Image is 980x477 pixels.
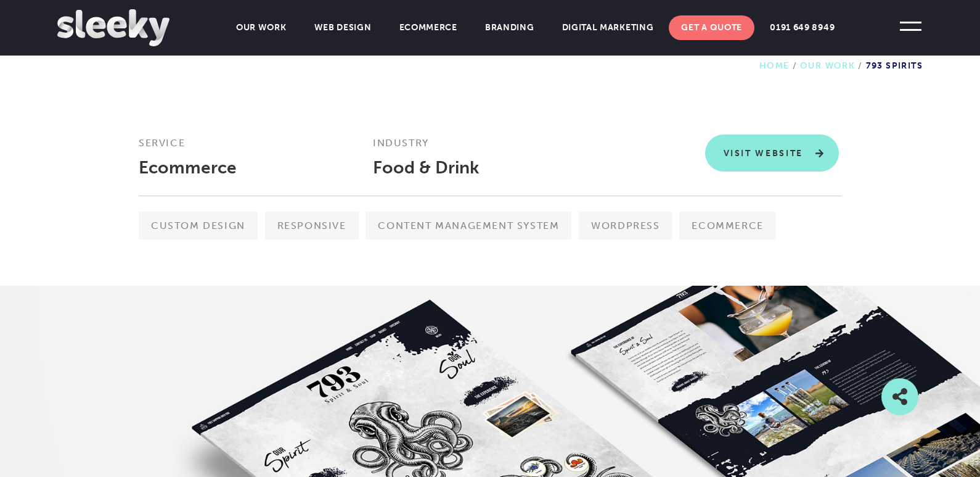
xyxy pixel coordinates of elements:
[855,60,865,71] span: /
[265,212,359,239] span: Responsive
[387,15,470,40] a: Ecommerce
[373,137,429,149] strong: Industry
[139,212,258,239] span: Custom Design
[373,157,479,178] a: Food & Drink
[302,15,384,40] a: Web Design
[757,15,847,40] a: 0191 649 8949
[759,60,790,71] a: Home
[790,60,800,71] span: /
[139,137,185,149] strong: Service
[139,157,237,178] a: Ecommerce
[365,212,571,239] span: Content Management System
[800,60,855,71] a: Our Work
[473,15,547,40] a: Branding
[550,15,666,40] a: Digital Marketing
[669,15,754,40] a: Get A Quote
[705,135,839,172] a: Visit Website
[679,212,775,239] span: Ecommerce
[579,212,672,239] span: Wordpress
[57,9,169,46] img: Sleeky Web Design Newcastle
[224,15,299,40] a: Our Work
